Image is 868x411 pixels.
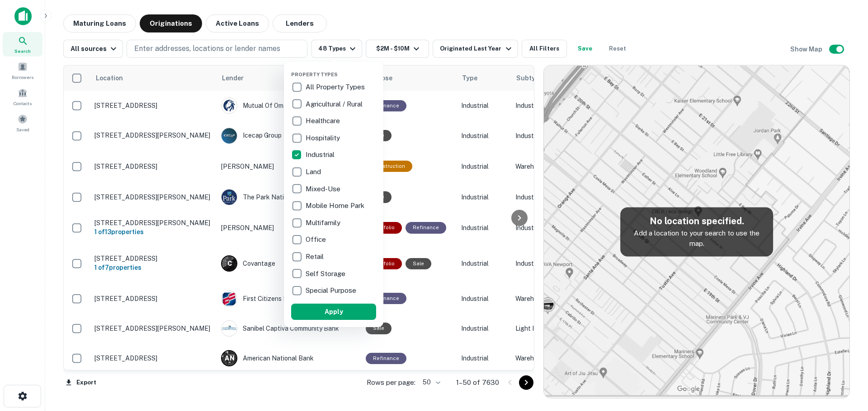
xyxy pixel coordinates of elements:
iframe: Chat Widget [823,339,868,382]
p: Hospitality [306,133,342,143]
p: All Property Types [306,82,367,92]
p: Special Purpose [306,285,358,296]
p: Mixed-Use [306,184,342,194]
p: Healthcare [306,115,342,126]
p: Retail [306,251,325,262]
p: Industrial [306,149,336,160]
span: Property Types [291,72,338,77]
p: Agricultural / Rural [306,99,364,110]
p: Mobile Home Park [306,200,366,211]
p: Office [306,234,328,245]
button: Apply [291,304,376,320]
p: Multifamily [306,217,342,228]
p: Self Storage [306,268,347,279]
p: Land [306,166,323,177]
